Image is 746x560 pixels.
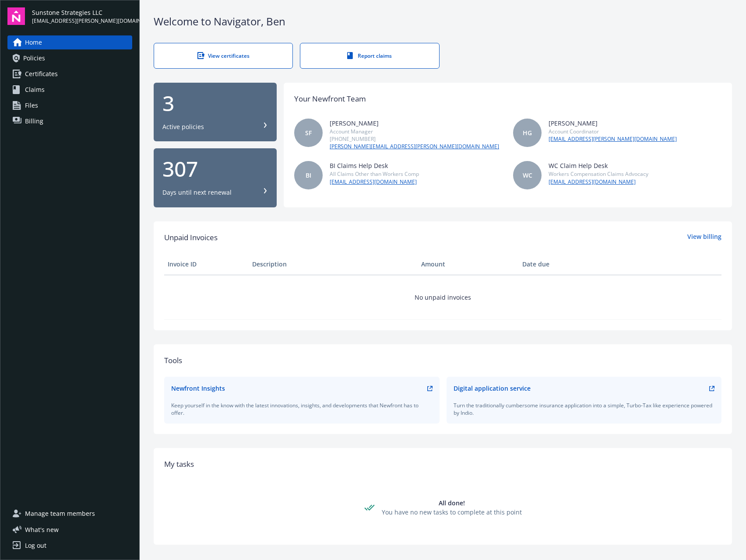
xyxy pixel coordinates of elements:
[7,67,132,81] a: Certificates
[7,7,25,25] img: navigator-logo.svg
[7,98,132,112] a: Files
[154,43,293,69] a: View certificates
[7,507,132,521] a: Manage team members
[330,135,499,143] div: [PHONE_NUMBER]
[164,458,721,470] div: My tasks
[454,402,715,416] div: Turn the traditionally cumbersome insurance application into a simple, Turbo-Tax like experience ...
[687,232,721,243] a: View billing
[382,498,522,507] div: All done!
[164,355,721,366] div: Tools
[418,254,519,275] th: Amount
[25,67,58,81] span: Certificates
[549,161,648,170] div: WC Claim Help Desk
[164,275,721,319] td: No unpaid invoices
[519,254,603,275] th: Date due
[549,119,677,128] div: [PERSON_NAME]
[162,122,204,131] div: Active policies
[164,254,249,275] th: Invoice ID
[382,507,522,517] div: You have no new tasks to complete at this point
[523,128,532,137] span: HG
[154,14,732,29] div: Welcome to Navigator , Ben
[330,178,419,186] a: [EMAIL_ADDRESS][DOMAIN_NAME]
[162,188,232,197] div: Days until next renewal
[549,135,677,143] a: [EMAIL_ADDRESS][PERSON_NAME][DOMAIN_NAME]
[25,507,95,521] span: Manage team members
[306,171,311,180] span: BI
[162,93,268,114] div: 3
[25,98,38,112] span: Files
[318,52,421,59] div: Report claims
[172,52,275,59] div: View certificates
[25,525,59,534] span: What ' s new
[154,148,277,207] button: 307Days until next renewal
[249,254,418,275] th: Description
[25,539,46,553] div: Log out
[7,114,132,128] a: Billing
[549,170,648,178] div: Workers Compensation Claims Advocacy
[7,525,73,534] button: What's new
[23,51,45,65] span: Policies
[171,384,225,393] div: Newfront Insights
[25,35,42,49] span: Home
[330,170,419,178] div: All Claims Other than Workers Comp
[305,128,312,137] span: SF
[454,384,531,393] div: Digital application service
[330,119,499,128] div: [PERSON_NAME]
[32,8,132,17] span: Sunstone Strategies LLC
[294,93,366,105] div: Your Newfront Team
[7,83,132,97] a: Claims
[32,7,132,25] button: Sunstone Strategies LLC[EMAIL_ADDRESS][PERSON_NAME][DOMAIN_NAME]
[162,158,268,179] div: 307
[7,35,132,49] a: Home
[300,43,439,69] a: Report claims
[164,232,218,243] span: Unpaid Invoices
[330,161,419,170] div: BI Claims Help Desk
[549,178,648,186] a: [EMAIL_ADDRESS][DOMAIN_NAME]
[171,402,433,416] div: Keep yourself in the know with the latest innovations, insights, and developments that Newfront h...
[25,83,45,97] span: Claims
[330,143,499,150] a: [PERSON_NAME][EMAIL_ADDRESS][PERSON_NAME][DOMAIN_NAME]
[25,114,43,128] span: Billing
[32,17,132,25] span: [EMAIL_ADDRESS][PERSON_NAME][DOMAIN_NAME]
[523,171,532,180] span: WC
[549,128,677,135] div: Account Coordinator
[7,51,132,65] a: Policies
[154,83,277,142] button: 3Active policies
[330,128,499,135] div: Account Manager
